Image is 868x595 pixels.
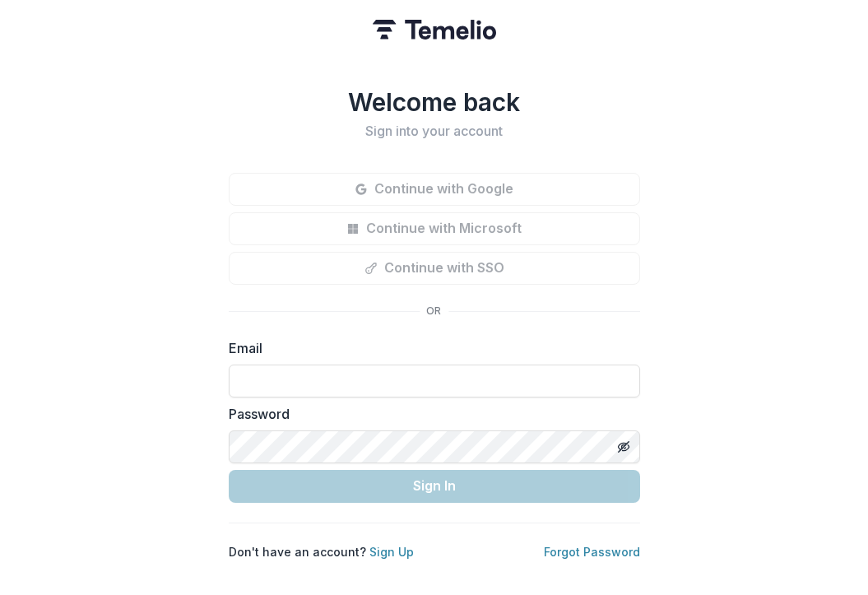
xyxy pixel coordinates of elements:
label: Password [229,404,630,424]
img: Temelio [373,20,496,40]
button: Continue with SSO [229,252,640,285]
p: Don't have an account? [229,543,414,560]
h2: Sign into your account [229,123,640,139]
button: Toggle password visibility [610,434,637,460]
a: Forgot Password [544,545,640,559]
button: Continue with Google [229,173,640,206]
button: Continue with Microsoft [229,212,640,245]
h1: Welcome back [229,87,640,117]
button: Sign In [229,470,640,503]
a: Sign Up [369,545,414,559]
label: Email [229,338,630,358]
